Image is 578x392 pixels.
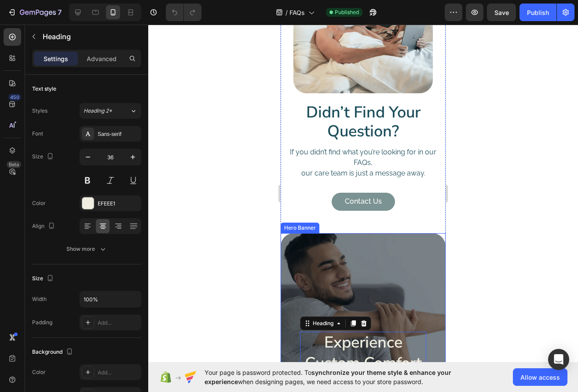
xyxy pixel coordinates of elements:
[80,103,141,119] button: Heading 2*
[285,8,288,17] span: /
[335,8,359,16] span: Published
[289,8,305,17] span: FAQs
[2,199,37,207] div: Hero Banner
[166,4,201,21] div: Undo/Redo
[527,8,549,17] div: Publish
[32,199,46,207] div: Color
[32,295,47,303] div: Width
[84,107,112,115] span: Heading 2*
[32,319,52,326] div: Padding
[7,161,21,168] div: Beta
[520,373,560,382] span: Allow access
[98,200,139,208] div: EFEEE1
[8,94,21,101] div: 450
[80,291,141,307] input: Auto
[32,273,55,285] div: Size
[32,107,48,115] div: Styles
[513,368,567,386] button: Allow access
[487,4,516,21] button: Save
[58,7,62,18] p: 7
[66,245,107,253] div: Show more
[548,349,569,370] div: Open Intercom Messenger
[32,85,56,93] div: Text style
[44,54,68,63] p: Settings
[281,25,446,362] iframe: Design area
[32,220,57,232] div: Align
[19,307,146,350] h2: experience custom comfort
[205,368,486,386] span: Your page is password protected. To when designing pages, we need access to your store password.
[32,241,141,257] button: Show more
[32,346,75,358] div: Background
[98,130,139,138] div: Sans-serif
[32,368,46,376] div: Color
[205,369,451,385] span: synchronize your theme style & enhance your experience
[98,369,139,377] div: Add...
[98,319,139,327] div: Add...
[32,151,55,163] div: Size
[43,31,138,42] p: Heading
[519,4,556,21] button: Publish
[494,9,509,16] span: Save
[30,295,55,303] div: Heading
[4,4,66,21] button: 7
[32,130,43,138] div: Font
[87,54,117,63] p: Advanced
